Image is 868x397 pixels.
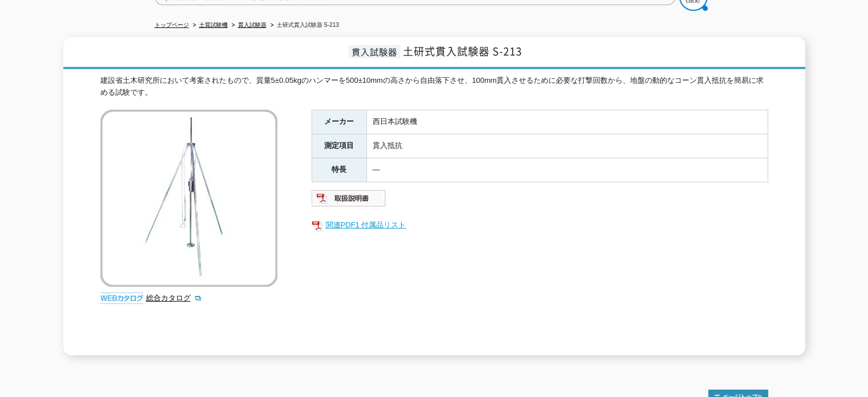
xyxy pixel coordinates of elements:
[403,43,522,59] span: 土研式貫入試験器 S-213
[366,158,768,182] td: ―
[366,110,768,134] td: 西日本試験機
[349,45,400,58] span: 貫入試験器
[199,22,228,28] a: 土質試験機
[366,134,768,158] td: 貫入抵抗
[312,197,386,205] a: 取扱説明書
[238,22,267,28] a: 貫入試験器
[268,19,339,31] li: 土研式貫入試験器 S-213
[100,292,143,304] img: webカタログ
[100,75,768,99] div: 建設省土木研究所において考案されたもので、質量5±0.05kgのハンマーを500±10mmの高さから自由落下させ、100mm貫入させるために必要な打撃回数から、地盤の動的なコーン貫入抵抗を簡易に...
[155,22,189,28] a: トップページ
[312,218,768,232] a: 関連PDF1 付属品リスト
[312,158,366,182] th: 特長
[146,294,202,302] a: 総合カタログ
[312,110,366,134] th: メーカー
[312,189,386,207] img: 取扱説明書
[312,134,366,158] th: 測定項目
[100,110,277,287] img: 土研式貫入試験器 S-213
